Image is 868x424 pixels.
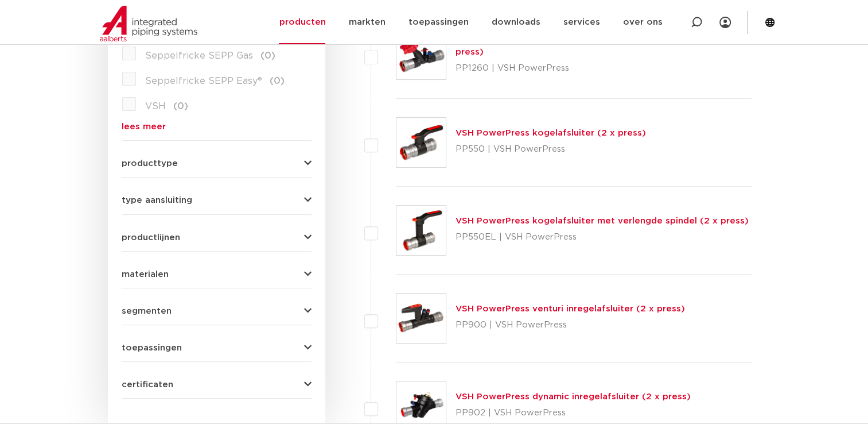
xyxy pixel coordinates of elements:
span: certificaten [122,380,173,389]
p: PP550 | VSH PowerPress [456,140,646,159]
button: type aansluiting [122,196,312,205]
span: segmenten [122,307,172,315]
span: (0) [260,51,275,60]
span: toepassingen [122,344,182,352]
button: toepassingen [122,344,312,352]
span: producttype [122,159,178,168]
img: Thumbnail for VSH PowerPress venturi inregelafsluiter (2 x press) [396,294,446,343]
a: VSH PowerPress kogelafsluiter met verlengde spindel (2 x press) [456,217,749,225]
img: Thumbnail for VSH PowerPress kogelafsluiter (2 x press) [396,118,446,167]
button: certificaten [122,380,312,389]
span: VSH [145,102,166,111]
span: materialen [122,270,169,279]
span: Seppelfricke SEPP Easy® [145,76,262,86]
a: VSH PowerPress dynamic inregelafsluiter (2 x press) [456,392,691,401]
span: productlijnen [122,233,180,242]
a: VSH PowerPress venturi inregelafsluiter (2 x press) [456,304,685,313]
button: productlijnen [122,233,312,242]
span: (0) [173,102,188,111]
p: PP902 | VSH PowerPress [456,404,691,422]
button: segmenten [122,307,312,315]
p: PP900 | VSH PowerPress [456,316,685,334]
p: PP1260 | VSH PowerPress [456,59,752,78]
img: Thumbnail for VSH PowerPress kogelafsluiter met verlengde spindel (2 x press) [396,206,446,255]
button: materialen [122,270,312,279]
span: (0) [270,76,285,86]
span: Seppelfricke SEPP Gas [145,51,253,60]
span: type aansluiting [122,196,192,205]
button: producttype [122,159,312,168]
a: lees meer [122,122,312,131]
p: PP550EL | VSH PowerPress [456,228,749,246]
a: VSH PowerPress kogelafsluiter (2 x press) [456,129,646,137]
img: Thumbnail for VSH PowerPress ProFlow statische inregelafsluiter FODRV (2 x press) [396,30,446,79]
